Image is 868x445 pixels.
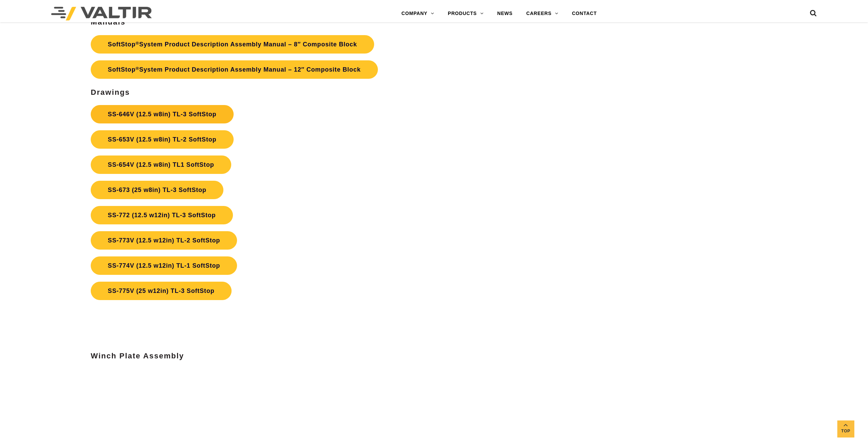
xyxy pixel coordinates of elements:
a: SoftStop®System Product Description Assembly Manual – 12″ Composite Block [91,60,378,79]
a: SS-673 (25 w8in) TL-3 SoftStop [91,181,223,199]
a: SS-653V (12.5 w8in) TL-2 SoftStop [91,130,233,149]
a: SS-774V (12.5 w12in) TL-1 SoftStop [91,256,237,275]
a: SS-773V (12.5 w12in) TL-2 SoftStop [91,231,237,250]
a: COMPANY [395,7,441,20]
sup: ® [135,41,139,46]
img: Valtir [51,7,152,20]
a: SS-654V (12.5 w8in) TL1 SoftStop [91,155,231,174]
sup: ® [135,66,139,71]
a: NEWS [490,7,519,20]
a: Top [837,420,854,437]
a: PRODUCTS [441,7,490,20]
a: SS-646V (12.5 w8in) TL-3 SoftStop [91,105,233,123]
a: SS-775V (25 w12in) TL-3 SoftStop [91,282,232,300]
a: CONTACT [565,7,604,20]
strong: Drawings [91,88,130,97]
a: SoftStop®System Product Description Assembly Manual – 8″ Composite Block [91,35,374,54]
a: CAREERS [519,7,565,20]
a: SS-772 (12.5 w12in) TL-3 SoftStop [91,206,233,224]
span: Top [837,427,854,435]
strong: Winch Plate Assembly [91,352,184,360]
